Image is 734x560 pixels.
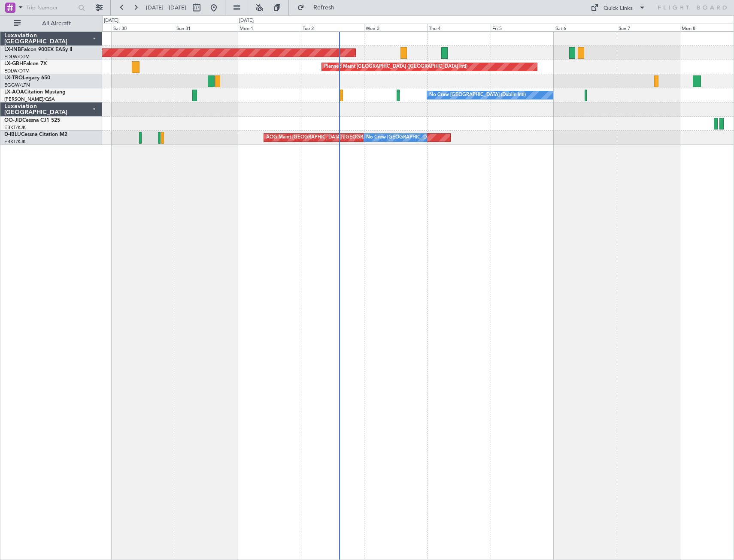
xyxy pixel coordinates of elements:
div: Planned Maint [GEOGRAPHIC_DATA] ([GEOGRAPHIC_DATA] Intl) [324,60,467,73]
div: Fri 5 [491,24,554,31]
a: EGGW/LTN [4,82,30,88]
div: Wed 3 [364,24,427,31]
div: Sun 7 [617,24,680,31]
div: Sat 30 [112,24,175,31]
button: Refresh [293,1,345,15]
div: Sun 31 [175,24,238,31]
a: EDLW/DTM [4,68,30,74]
div: AOG Maint [GEOGRAPHIC_DATA] ([GEOGRAPHIC_DATA] National) [266,131,415,144]
a: OO-JIDCessna CJ1 525 [4,118,60,123]
a: LX-AOACitation Mustang [4,90,66,95]
div: [DATE] [239,17,254,24]
button: Quick Links [586,1,650,15]
a: D-IBLUCessna Citation M2 [4,132,67,137]
div: Mon 1 [238,24,301,31]
div: [DATE] [104,17,118,24]
span: LX-GBH [4,61,23,66]
button: All Aircraft [9,17,93,30]
a: EDLW/DTM [4,54,30,60]
a: EBKT/KJK [4,138,26,145]
span: LX-AOA [4,90,24,95]
div: No Crew [GEOGRAPHIC_DATA] ([GEOGRAPHIC_DATA] National) [366,131,510,144]
span: OO-JID [4,118,22,123]
a: EBKT/KJK [4,124,26,131]
span: D-IBLU [4,132,21,137]
div: Sat 6 [554,24,617,31]
span: Refresh [306,5,342,11]
a: [PERSON_NAME]/QSA [4,96,55,102]
span: LX-INB [4,47,21,52]
span: All Aircraft [22,21,91,27]
div: No Crew [GEOGRAPHIC_DATA] (Dublin Intl) [429,89,526,102]
a: LX-GBHFalcon 7X [4,61,47,66]
a: LX-TROLegacy 650 [4,75,50,81]
input: Trip Number [26,1,76,14]
span: [DATE] - [DATE] [146,4,186,12]
a: LX-INBFalcon 900EX EASy II [4,47,72,52]
span: LX-TRO [4,75,23,81]
div: Tue 2 [301,24,364,31]
div: Thu 4 [427,24,490,31]
div: Quick Links [604,4,633,13]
